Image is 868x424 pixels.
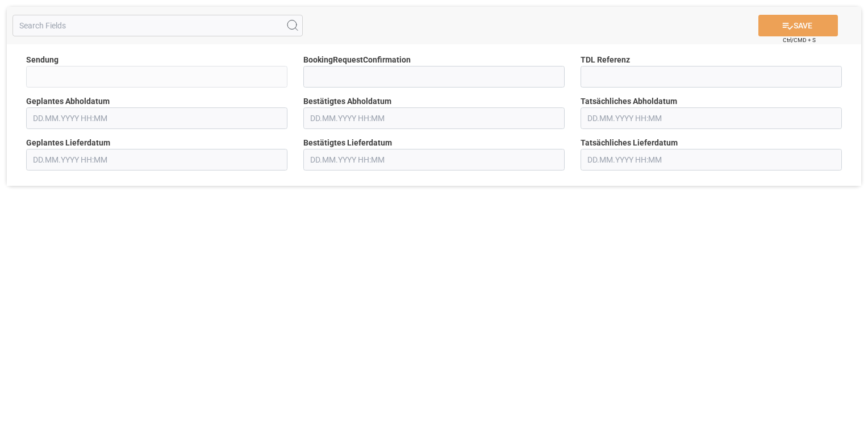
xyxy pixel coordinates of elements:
input: DD.MM.YYYY HH:MM [303,149,565,171]
input: DD.MM.YYYY HH:MM [581,149,842,171]
span: Ctrl/CMD + S [783,36,816,44]
span: Bestätigtes Lieferdatum [303,137,392,149]
input: DD.MM.YYYY HH:MM [26,107,287,129]
input: Search Fields [12,15,303,36]
span: Bestätigtes Abholdatum [303,95,391,107]
span: TDL Referenz [581,54,630,66]
input: DD.MM.YYYY HH:MM [303,107,565,129]
span: Sendung [26,54,59,66]
span: Geplantes Lieferdatum [26,137,110,149]
input: DD.MM.YYYY HH:MM [26,149,287,171]
span: BookingRequestConfirmation [303,54,411,66]
span: Tatsächliches Lieferdatum [581,137,678,149]
span: Tatsächliches Abholdatum [581,95,677,107]
span: Geplantes Abholdatum [26,95,110,107]
input: DD.MM.YYYY HH:MM [581,107,842,129]
button: SAVE [758,15,838,36]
